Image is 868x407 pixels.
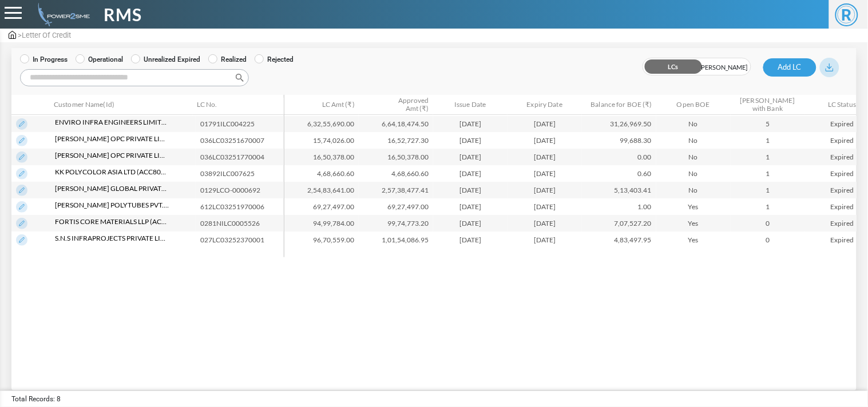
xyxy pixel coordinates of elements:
td: No [656,165,731,182]
td: 4,83,497.95 [582,232,656,248]
img: Edit LC [16,218,27,229]
td: 16,50,378.00 [284,149,359,165]
td: [DATE] [508,182,582,198]
td: Yes [656,232,731,248]
span: [PERSON_NAME] Polytubes pvt. ltd. (ACC320540) [55,200,169,210]
td: [DATE] [508,232,582,248]
td: 0 [731,215,805,232]
span: R [835,3,858,26]
td: 4,68,660.60 [284,165,359,182]
span: Kk Polycolor Asia Ltd (ACC8062462) [55,167,169,177]
td: 612LC03251970006 [196,198,289,215]
img: Edit LC [16,168,27,179]
span: RMS [104,2,142,27]
td: [DATE] [508,149,582,165]
td: [DATE] [433,149,508,165]
td: 01791ILC004225 [196,115,289,132]
img: Edit LC [16,201,27,213]
td: 0 [731,232,805,248]
td: [DATE] [433,132,508,149]
td: [DATE] [508,198,582,215]
img: Edit LC [16,135,27,146]
td: 0129LCO-0000692 [196,182,289,198]
td: [DATE] [433,115,508,132]
td: 2,57,38,477.41 [359,182,433,198]
th: BOEs with Bank: activate to sort column ascending [731,95,805,115]
img: admin [33,3,90,26]
th: Balance for BOE (₹): activate to sort column ascending [582,95,656,115]
td: 036LC03251770004 [196,149,289,165]
td: 1 [731,132,805,149]
td: No [656,149,731,165]
span: Enviro Infra Engineers Limited (ACC3970039) [55,117,169,127]
td: 6,32,55,690.00 [284,115,359,132]
th: Expiry Date: activate to sort column ascending [508,95,582,115]
td: 99,688.30 [582,132,656,149]
td: 94,99,784.00 [284,215,359,232]
span: [PERSON_NAME] Opc Private Limited (ACC4598934) [55,150,169,161]
td: 69,27,497.00 [284,198,359,215]
th: Open BOE: activate to sort column ascending [656,95,731,115]
td: 96,70,559.00 [284,232,359,248]
img: Edit LC [16,234,27,246]
td: [DATE] [508,215,582,232]
img: download_blue.svg [826,63,834,71]
td: [DATE] [433,215,508,232]
span: Fortis Core Materials Llp (ACC2828689) [55,217,169,227]
td: 0.00 [582,149,656,165]
td: 1 [731,165,805,182]
td: 1,01,54,086.95 [359,232,433,248]
td: No [656,182,731,198]
span: LCs [643,58,697,76]
label: Realized [208,54,247,65]
td: 1 [731,149,805,165]
td: No [656,132,731,149]
td: 036LC03251670007 [196,132,289,149]
td: 16,52,727.30 [359,132,433,149]
label: Unrealized Expired [131,54,200,65]
td: 16,50,378.00 [359,149,433,165]
th: &nbsp;: activate to sort column descending [11,95,50,115]
img: admin [9,31,16,39]
td: 69,27,497.00 [359,198,433,215]
td: 5,13,403.41 [582,182,656,198]
td: 4,68,660.60 [359,165,433,182]
td: 1 [731,198,805,215]
td: No [656,115,731,132]
td: 2,54,83,641.00 [284,182,359,198]
td: [DATE] [433,182,508,198]
th: LC Amt (₹): activate to sort column ascending [284,95,359,115]
th: LC No.: activate to sort column ascending [193,95,284,115]
td: [DATE] [433,198,508,215]
th: Customer Name(Id): activate to sort column ascending [50,95,193,115]
span: [PERSON_NAME] Opc Private Limited (ACC4598934) [55,134,169,144]
td: [DATE] [433,232,508,248]
td: 0.60 [582,165,656,182]
td: 0281NILC0005526 [196,215,289,232]
span: [PERSON_NAME] [697,58,751,76]
td: 1 [731,182,805,198]
td: 03892ILC007625 [196,165,289,182]
th: Issue Date: activate to sort column ascending [433,95,508,115]
span: [PERSON_NAME] Global Private Limited (ACC5613989) [55,183,169,194]
label: In Progress [20,54,68,65]
span: S.n.s Infraprojects Private Limited (ACC0330207) [55,233,169,244]
td: [DATE] [508,132,582,149]
label: Rejected [255,54,294,65]
img: Edit LC [16,185,27,196]
label: Operational [76,54,123,65]
button: Add LC [763,58,817,77]
span: Total Records: 8 [11,394,61,404]
td: [DATE] [508,165,582,182]
img: Edit LC [16,151,27,163]
td: Yes [656,198,731,215]
td: 6,64,18,474.50 [359,115,433,132]
td: 1.00 [582,198,656,215]
td: 15,74,026.00 [284,132,359,149]
td: 99,74,773.20 [359,215,433,232]
td: [DATE] [508,115,582,132]
th: Approved Amt (₹) : activate to sort column ascending [359,95,433,115]
img: Edit LC [16,118,27,130]
input: Search: [20,69,249,86]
